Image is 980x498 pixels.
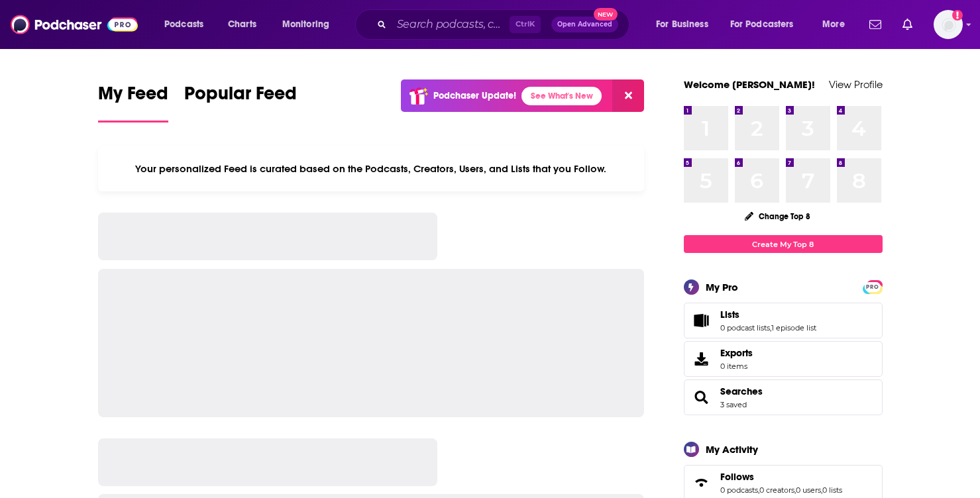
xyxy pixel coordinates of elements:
span: Ctrl K [510,16,541,33]
input: Search podcasts, credits, & more... [392,14,510,35]
button: Change Top 8 [737,208,819,224]
div: Your personalized Feed is curated based on the Podcasts, Creators, Users, and Lists that you Follow. [98,146,645,191]
span: Lists [684,303,883,338]
span: Exports [720,347,753,359]
button: open menu [813,14,861,35]
div: Search podcasts, credits, & more... [368,9,642,40]
button: Open AdvancedNew [551,17,618,32]
a: Searches [688,388,715,407]
span: 0 items [720,362,753,371]
span: , [794,485,796,495]
span: Charts [228,15,256,34]
a: 0 podcast lists [720,323,770,332]
button: Show profile menu [934,10,963,39]
span: Lists [720,309,739,321]
span: Popular Feed [184,82,297,113]
button: open menu [647,14,725,35]
a: Follows [688,473,715,492]
span: Monitoring [282,15,329,34]
a: My Feed [98,82,168,123]
a: 1 episode list [771,323,816,332]
span: For Podcasters [730,15,794,34]
span: , [758,485,759,495]
span: My Feed [98,82,168,113]
a: 3 saved [720,400,747,409]
div: My Pro [706,281,738,293]
img: User Profile [934,10,963,39]
span: For Business [656,15,708,34]
span: , [770,323,771,332]
span: Open Advanced [557,21,612,28]
button: open menu [722,14,813,35]
a: PRO [865,281,881,291]
p: Podchaser Update! [433,90,516,101]
span: Exports [688,350,715,368]
span: New [594,8,618,21]
span: Searches [684,379,883,415]
a: Exports [684,341,883,377]
span: PRO [865,282,881,292]
span: More [822,15,845,34]
a: See What's New [521,87,602,105]
a: Show notifications dropdown [897,13,918,36]
a: View Profile [829,78,883,91]
span: Logged in as WE_Broadcast [934,10,963,39]
a: Welcome [PERSON_NAME]! [684,78,815,91]
a: Follows [720,471,842,483]
a: Create My Top 8 [684,235,883,253]
span: Follows [720,471,754,483]
a: Lists [720,309,816,321]
a: Charts [219,14,264,35]
a: 0 creators [759,485,794,495]
img: Podchaser - Follow, Share and Rate Podcasts [11,12,138,37]
div: My Activity [706,443,758,456]
button: open menu [155,14,221,35]
a: Show notifications dropdown [864,13,887,36]
span: , [821,485,822,495]
span: Podcasts [164,15,203,34]
a: 0 podcasts [720,485,758,495]
a: Popular Feed [184,82,297,123]
a: 0 users [796,485,821,495]
a: Searches [720,385,763,397]
svg: Add a profile image [952,10,963,21]
button: open menu [273,14,347,35]
a: Lists [688,311,715,330]
a: 0 lists [822,485,842,495]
